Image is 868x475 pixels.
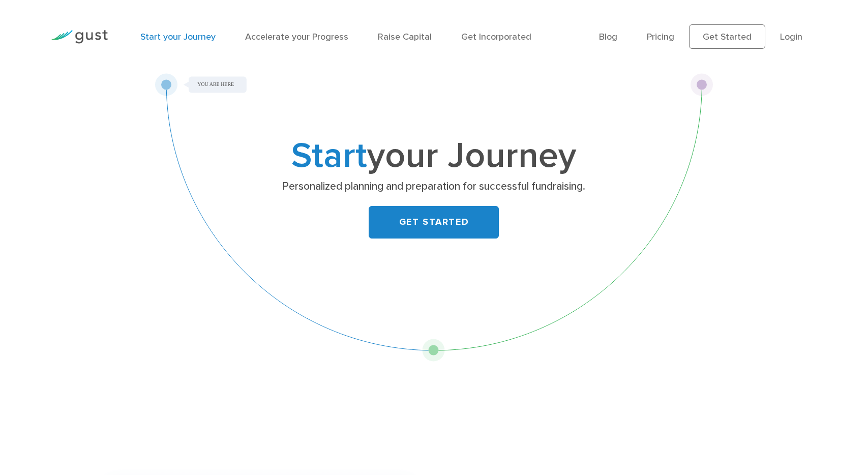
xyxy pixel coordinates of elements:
[291,134,367,177] span: Start
[140,32,216,42] a: Start your Journey
[780,32,802,42] a: Login
[599,32,617,42] a: Blog
[237,180,631,194] p: Personalized planning and preparation for successful fundraising.
[51,30,108,44] img: Gust Logo
[245,32,348,42] a: Accelerate your Progress
[461,32,531,42] a: Get Incorporated
[689,24,765,49] a: Get Started
[378,32,432,42] a: Raise Capital
[647,32,674,42] a: Pricing
[369,206,499,239] a: GET STARTED
[233,140,635,172] h1: your Journey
